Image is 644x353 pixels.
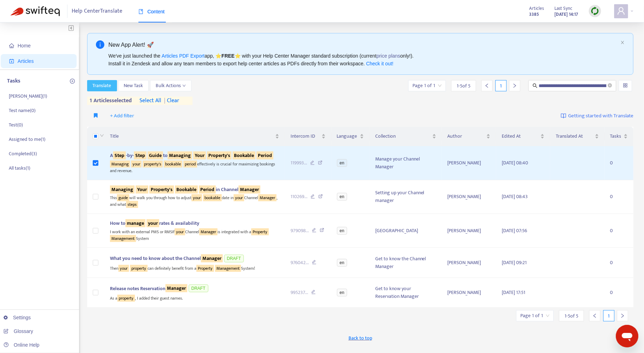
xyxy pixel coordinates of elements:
[502,192,528,201] span: [DATE] 08:43
[109,52,618,67] div: We've just launched the app, ⭐ ⭐️ with your Help Center Manager standard subscription (current on...
[555,5,573,12] span: Last Sync
[201,254,223,262] sqkw: Manager
[502,132,539,140] span: Edited At
[605,278,633,308] td: 0
[502,288,525,296] span: [DATE] 17:51
[4,315,31,320] a: Settings
[126,201,138,208] sqkw: steps
[529,5,544,12] span: Articles
[9,107,35,114] p: Test name ( 0 )
[105,110,140,122] button: + Add filter
[496,127,550,146] th: Edited At
[109,40,618,49] div: New App Alert! 🚀
[196,265,214,272] sqkw: Property
[149,185,174,194] sqkw: Property's
[442,146,496,180] td: [PERSON_NAME]
[189,285,208,292] span: DRAFT
[9,150,37,157] p: Completed ( 3 )
[561,110,633,122] a: Getting started with Translate
[442,278,496,308] td: [PERSON_NAME]
[124,82,143,90] span: New Task
[110,194,280,208] div: This will walk you through how to adjust date in Channel , and what
[110,151,273,159] span: A -by- to
[18,43,31,48] span: Home
[337,193,347,201] span: en
[565,312,578,320] span: 1 - 5 of 5
[256,151,273,159] sqkw: Period
[370,248,442,277] td: Get to know the Channel Manager
[110,132,274,140] span: Title
[605,180,633,214] td: 0
[370,127,442,146] th: Collection
[162,53,204,59] a: Articles PDF Export
[113,151,126,159] sqkw: Step
[608,83,612,89] span: close-circle
[9,59,14,64] span: account-book
[11,6,60,16] img: Swifteq
[502,159,528,167] span: [DATE] 08:40
[143,161,163,168] sqkw: property's
[291,227,309,235] span: 979098 ...
[96,40,104,49] span: info-circle
[215,265,241,272] sqkw: Management
[233,151,255,159] sqkw: Bookable
[162,97,179,105] span: clear
[175,228,185,235] sqkw: your
[199,185,216,194] sqkw: Period
[110,185,135,194] sqkw: Managing
[533,83,538,88] span: search
[331,127,370,146] th: Language
[620,40,625,45] span: close
[349,334,372,342] span: Back to top
[117,194,129,201] sqkw: guide
[556,132,593,140] span: Translated At
[337,132,358,140] span: Language
[164,96,165,105] span: |
[291,289,308,296] span: 995237 ...
[291,193,307,201] span: 110269 ...
[125,219,145,227] sqkw: manage
[199,228,217,235] sqkw: Manager
[165,284,187,292] sqkw: Manager
[495,80,507,91] div: 1
[9,121,23,129] p: Test ( 0 )
[4,342,39,348] a: Online Help
[93,82,111,90] span: Translate
[224,255,244,262] span: DRAFT
[203,194,222,201] sqkw: bookable
[550,127,604,146] th: Translated At
[251,228,269,235] sqkw: Property
[605,248,633,277] td: 0
[337,259,347,267] span: en
[193,151,206,159] sqkw: Your
[337,227,347,235] span: en
[221,53,234,59] b: FREE
[337,289,347,296] span: en
[110,112,135,120] span: + Add filter
[147,219,159,227] sqkw: your
[366,61,393,66] a: Check it out!
[529,11,539,18] strong: 3385
[442,214,496,248] td: [PERSON_NAME]
[370,278,442,308] td: Get to know your Reservation Manager
[175,185,198,194] sqkw: Bookable
[605,146,633,180] td: 0
[104,127,285,146] th: Title
[616,325,638,347] iframe: Button to launch messaging window
[620,313,625,318] span: right
[164,161,182,168] sqkw: bookable
[448,132,485,140] span: Author
[457,82,470,90] span: 1 - 5 of 5
[9,43,14,48] span: home
[239,185,260,194] sqkw: Manager
[191,194,202,201] sqkw: your
[291,132,320,140] span: Intercom ID
[620,40,625,45] button: close
[131,161,142,168] sqkw: your
[603,310,614,321] div: 1
[555,11,578,18] strong: [DATE] 14:17
[291,159,307,167] span: 119993 ...
[118,265,129,272] sqkw: your
[370,180,442,214] td: Setting up your Channel manager
[258,194,277,201] sqkw: Manager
